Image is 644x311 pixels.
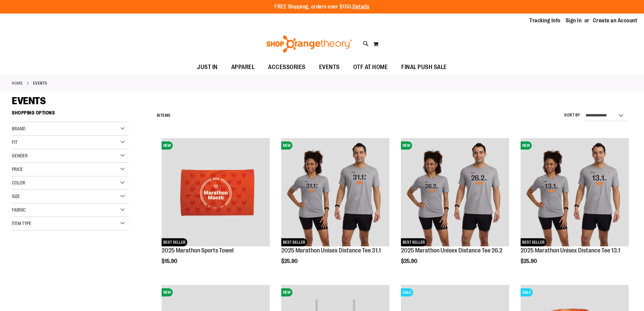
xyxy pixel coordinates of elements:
span: BEST SELLER [401,238,427,246]
span: $25.90 [281,258,299,264]
img: 2025 Marathon Unisex Distance Tee 26.2 [401,138,509,246]
a: 2025 Marathon Unisex Distance Tee 26.2 [401,247,502,254]
span: ACCESSORIES [268,60,306,75]
a: Home [12,80,23,86]
img: 2025 Marathon Unisex Distance Tee 31.1 [281,138,389,246]
span: NEW [521,141,532,150]
img: 2025 Marathon Unisex Distance Tee 13.1 [521,138,629,246]
span: Gender [12,153,28,158]
a: 2025 Marathon Unisex Distance Tee 13.1 [521,247,620,254]
strong: EVENTS [33,80,47,86]
a: FINAL PUSH SALE [395,60,454,75]
span: Size [12,194,20,199]
span: NEW [401,141,412,150]
p: FREE Shipping, orders over $150. [275,3,369,11]
span: $25.90 [521,258,538,264]
a: 2025 Marathon Sports Towel [162,247,234,254]
div: product [278,135,393,282]
span: BEST SELLER [521,238,546,246]
span: BEST SELLER [281,238,307,246]
span: FINAL PUSH SALE [401,60,447,75]
label: Sort By [564,112,580,118]
span: OTF AT HOME [353,60,388,75]
img: Shop Orangetheory [265,36,353,52]
a: Sign In [566,17,582,24]
span: Brand [12,126,25,131]
span: Price [12,166,23,172]
span: NEW [162,141,173,150]
span: Fabric [12,207,26,213]
a: ACCESSORIES [261,60,312,75]
div: product [158,135,273,282]
span: Fit [12,139,18,145]
strong: Shopping Options [12,107,129,122]
span: Item Type [12,221,31,226]
span: EVENTS [12,95,46,107]
div: product [517,135,632,282]
div: product [398,135,512,282]
a: 2025 Marathon Unisex Distance Tee 31.1 [281,247,381,254]
span: BEST SELLER [162,238,187,246]
a: Create an Account [593,17,638,24]
span: NEW [281,288,292,296]
span: NEW [281,141,292,150]
a: OTF AT HOME [347,60,395,75]
a: Details [353,4,369,10]
a: EVENTS [312,60,347,75]
a: 2025 Marathon Sports TowelNEWBEST SELLER [162,138,270,247]
span: SALE [401,288,413,296]
a: JUST IN [190,60,224,75]
a: 2025 Marathon Unisex Distance Tee 26.2NEWBEST SELLER [401,138,509,247]
a: 2025 Marathon Unisex Distance Tee 31.1NEWBEST SELLER [281,138,389,247]
span: Color [12,180,25,185]
a: Tracking Info [529,17,560,24]
h2: Items [157,110,171,121]
span: JUST IN [197,60,218,75]
span: $15.90 [162,258,178,264]
span: APPAREL [231,60,255,75]
span: 8 [157,113,160,118]
span: EVENTS [319,60,340,75]
span: NEW [162,288,173,296]
span: SALE [521,288,533,296]
img: 2025 Marathon Sports Towel [162,138,270,246]
a: 2025 Marathon Unisex Distance Tee 13.1NEWBEST SELLER [521,138,629,247]
span: $25.90 [401,258,418,264]
a: APPAREL [224,60,262,75]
